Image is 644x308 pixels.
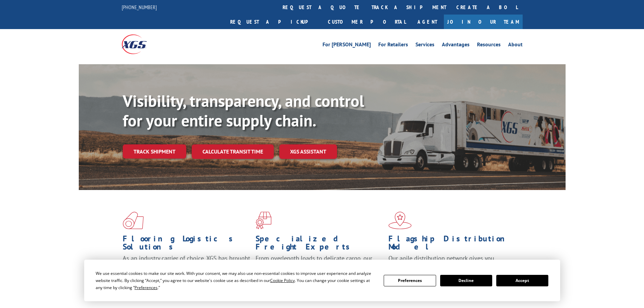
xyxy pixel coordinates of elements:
[123,144,186,159] a: Track shipment
[378,42,408,49] a: For Retailers
[256,235,383,254] h1: Specialized Freight Experts
[415,42,434,49] a: Services
[123,235,251,254] h1: Flooring Logistics Solutions
[496,275,548,286] button: Accept
[279,144,337,159] a: XGS ASSISTANT
[442,42,470,49] a: Advantages
[122,4,157,10] a: [PHONE_NUMBER]
[508,42,523,49] a: About
[123,212,144,229] img: xgs-icon-total-supply-chain-intelligence-red
[411,15,444,29] a: Agent
[440,275,492,286] button: Decline
[123,254,250,278] span: As an industry carrier of choice, XGS has brought innovation and dedication to flooring logistics...
[84,260,560,301] div: Cookie Consent Prompt
[225,15,323,29] a: Request a pickup
[388,254,513,270] span: Our agile distribution network gives you nationwide inventory management on demand.
[323,42,371,49] a: For [PERSON_NAME]
[388,212,412,229] img: xgs-icon-flagship-distribution-model-red
[388,235,516,254] h1: Flagship Distribution Model
[135,285,158,290] span: Preferences
[256,212,271,229] img: xgs-icon-focused-on-flooring-red
[123,90,364,131] b: Visibility, transparency, and control for your entire supply chain.
[270,278,295,283] span: Cookie Policy
[444,15,523,29] a: Join Our Team
[477,42,501,49] a: Resources
[96,270,376,291] div: We use essential cookies to make our site work. With your consent, we may also use non-essential ...
[323,15,411,29] a: Customer Portal
[192,144,274,159] a: Calculate transit time
[384,275,436,286] button: Preferences
[256,254,383,284] p: From overlength loads to delicate cargo, our experienced staff knows the best way to move your fr...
